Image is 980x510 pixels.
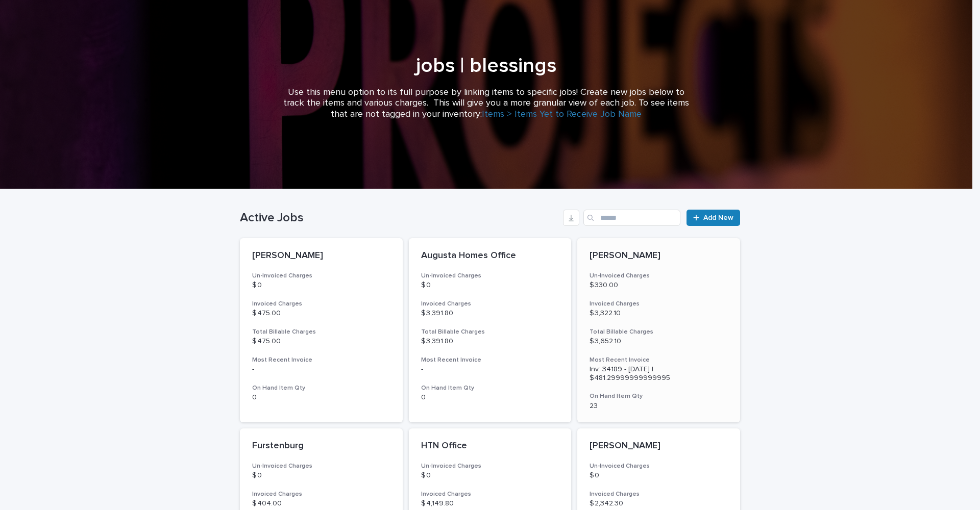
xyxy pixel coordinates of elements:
h1: Active Jobs [240,211,559,225]
h3: Un-Invoiced Charges [421,272,559,280]
p: Use this menu option to its full purpose by linking items to specific jobs! Create new jobs below... [282,87,691,120]
h3: Invoiced Charges [252,490,390,498]
h3: Un-Invoiced Charges [590,272,728,280]
p: - [421,365,559,374]
h3: Un-Invoiced Charges [421,462,559,470]
p: [PERSON_NAME] [252,250,390,262]
p: $ 3,391.80 [421,309,559,318]
p: $ 404.00 [252,499,390,508]
h3: Most Recent Invoice [421,356,559,364]
h3: Total Billable Charges [590,328,728,336]
h3: Invoiced Charges [590,300,728,308]
p: $ 0 [590,471,728,480]
a: [PERSON_NAME]Un-Invoiced Charges$ 0Invoiced Charges$ 475.00Total Billable Charges$ 475.00Most Rec... [240,238,403,422]
h3: Un-Invoiced Charges [252,272,390,280]
h3: Un-Invoiced Charges [252,462,390,470]
h3: Invoiced Charges [252,300,390,308]
p: Furstenburg [252,441,390,452]
p: $ 475.00 [252,309,390,318]
a: [PERSON_NAME]Un-Invoiced Charges$ 330.00Invoiced Charges$ 3,322.10Total Billable Charges$ 3,652.1... [577,238,740,422]
p: $ 330.00 [590,281,728,290]
h3: Most Recent Invoice [252,356,390,364]
p: [PERSON_NAME] [590,250,728,262]
h3: Invoiced Charges [590,490,728,498]
p: $ 475.00 [252,337,390,346]
h3: Un-Invoiced Charges [590,462,728,470]
h3: Invoiced Charges [421,490,559,498]
p: $ 0 [421,471,559,480]
p: $ 3,322.10 [590,309,728,318]
h3: On Hand Item Qty [421,384,559,392]
a: Augusta Homes OfficeUn-Invoiced Charges$ 0Invoiced Charges$ 3,391.80Total Billable Charges$ 3,391... [409,238,572,422]
p: $ 3,652.10 [590,337,728,346]
p: $ 3,391.80 [421,337,559,346]
p: 23 [590,402,728,411]
p: - [252,365,390,374]
p: $ 2,342.30 [590,499,728,508]
h3: Total Billable Charges [252,328,390,336]
p: [PERSON_NAME] [590,441,728,452]
p: $ 0 [252,471,390,480]
h3: Total Billable Charges [421,328,559,336]
p: Augusta Homes Office [421,250,559,262]
p: $ 0 [252,281,390,290]
p: 0 [252,393,390,402]
a: Items > Items Yet to Receive Job Name [482,110,642,119]
h3: Invoiced Charges [421,300,559,308]
h3: On Hand Item Qty [252,384,390,392]
p: $ 0 [421,281,559,290]
h3: Most Recent Invoice [590,356,728,364]
p: 0 [421,393,559,402]
input: Search [583,210,680,226]
p: HTN Office [421,441,559,452]
h1: jobs | blessings [236,54,737,78]
p: Inv: 34189 - [DATE] | $481.29999999999995 [590,365,728,382]
p: $ 4,149.80 [421,499,559,508]
h3: On Hand Item Qty [590,392,728,400]
a: Add New [687,210,740,226]
span: Add New [703,214,733,221]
